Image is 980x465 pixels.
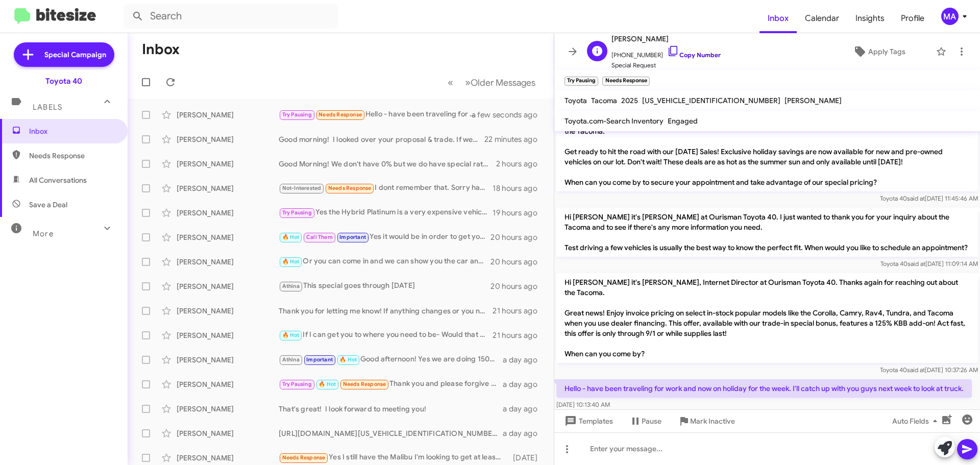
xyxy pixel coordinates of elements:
[880,366,978,374] span: Toyota 40 [DATE] 10:37:26 AM
[279,428,503,438] div: [URL][DOMAIN_NAME][US_VEHICLE_IDENTIFICATION_NUMBER]
[484,134,546,144] div: 22 minutes ago
[554,412,621,430] button: Templates
[282,185,322,191] span: Not-Interested
[491,257,546,267] div: 20 hours ago
[279,231,491,243] div: Yes it would be in order to get you real numbers and rate options.
[328,185,372,191] span: Needs Response
[177,453,279,463] div: [PERSON_NAME]
[621,412,670,430] button: Pause
[279,452,508,463] div: Yes I still have the Malibu I'm looking to get at least 4k for it
[797,4,847,33] a: Calendar
[279,404,503,414] div: That's great! I look forward to meeting you!
[941,8,959,25] div: MA
[621,96,638,105] span: 2025
[611,45,721,60] span: [PHONE_NUMBER]
[339,234,366,240] span: Important
[177,208,279,218] div: [PERSON_NAME]
[177,379,279,389] div: [PERSON_NAME]
[556,379,972,398] p: Hello - have been traveling for work and now on holiday for the week. I'll catch up with you guys...
[279,354,503,365] div: Good afternoon! Yes we are doing 1500 off 4Runners that are here on the lot! Which one would you ...
[343,381,386,387] span: Needs Response
[670,412,743,430] button: Mark Inactive
[556,112,978,191] p: Hi [PERSON_NAME] it's [PERSON_NAME], Internet Director at Ourisman Toyota 40. Thanks again for re...
[282,454,326,461] span: Needs Response
[493,183,546,193] div: 18 hours ago
[282,234,300,240] span: 🔥 Hot
[177,404,279,414] div: [PERSON_NAME]
[893,4,933,33] span: Profile
[177,330,279,340] div: [PERSON_NAME]
[667,51,721,59] a: Copy Number
[14,42,114,67] a: Special Campaign
[177,134,279,144] div: [PERSON_NAME]
[124,4,338,29] input: Search
[491,232,546,242] div: 20 hours ago
[282,111,312,118] span: Try Pausing
[279,159,496,169] div: Good Morning! We don't have 0% but we do have special rates for new vehicles! As low as 4.99%!
[611,33,721,45] span: [PERSON_NAME]
[282,209,312,216] span: Try Pausing
[282,283,300,289] span: Athina
[29,126,116,136] span: Inbox
[29,200,67,210] span: Save a Deal
[279,256,491,267] div: Or you can come in and we can show you the car and you can test drive!
[177,159,279,169] div: [PERSON_NAME]
[177,183,279,193] div: [PERSON_NAME]
[448,76,453,89] span: «
[785,96,842,105] span: [PERSON_NAME]
[908,260,925,267] span: said at
[503,379,546,389] div: a day ago
[562,412,613,430] span: Templates
[690,412,735,430] span: Mark Inactive
[642,412,661,430] span: Pause
[45,76,82,86] div: Toyota 40
[642,96,780,105] span: [US_VEHICLE_IDENTIFICATION_NUMBER]
[177,232,279,242] div: [PERSON_NAME]
[282,332,300,338] span: 🔥 Hot
[508,453,546,463] div: [DATE]
[29,175,87,185] span: All Conversations
[318,381,336,387] span: 🔥 Hot
[177,428,279,438] div: [PERSON_NAME]
[892,412,941,430] span: Auto Fields
[556,401,610,408] span: [DATE] 10:13:40 AM
[142,41,180,58] h1: Inbox
[33,229,54,238] span: More
[279,280,491,292] div: This special goes through [DATE]
[503,355,546,365] div: a day ago
[306,234,333,240] span: Call Them
[279,109,484,120] div: Hello - have been traveling for work and now on holiday for the week. I'll catch up with you guys...
[847,4,893,33] span: Insights
[493,208,546,218] div: 19 hours ago
[880,194,978,202] span: Toyota 40 [DATE] 11:45:46 AM
[44,50,106,60] span: Special Campaign
[591,96,617,105] span: Tacoma
[33,103,62,112] span: Labels
[279,329,493,341] div: If I can get you to where you need to be- Would that change things?
[826,42,931,61] button: Apply Tags
[279,134,484,144] div: Good morning! I looked over your proposal & trade. If we get a great approval and do 84 months it...
[493,306,546,316] div: 21 hours ago
[442,72,459,93] button: Previous
[907,194,925,202] span: said at
[565,116,664,126] span: Toyota.com-Search Inventory
[177,110,279,120] div: [PERSON_NAME]
[565,77,598,86] small: Try Pausing
[933,8,969,25] button: MA
[177,281,279,291] div: [PERSON_NAME]
[565,96,587,105] span: Toyota
[177,355,279,365] div: [PERSON_NAME]
[484,110,546,120] div: a few seconds ago
[868,42,905,61] span: Apply Tags
[491,281,546,291] div: 20 hours ago
[459,72,542,93] button: Next
[471,77,535,88] span: Older Messages
[759,4,797,33] a: Inbox
[279,182,493,194] div: I dont remember that. Sorry have been speaking to multiple dealers and I've forgotten who's who
[907,366,925,374] span: said at
[503,404,546,414] div: a day ago
[279,306,493,316] div: Thank you for letting me know! If anything changes or you need us in the future- please let us know
[177,306,279,316] div: [PERSON_NAME]
[339,356,357,363] span: 🔥 Hot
